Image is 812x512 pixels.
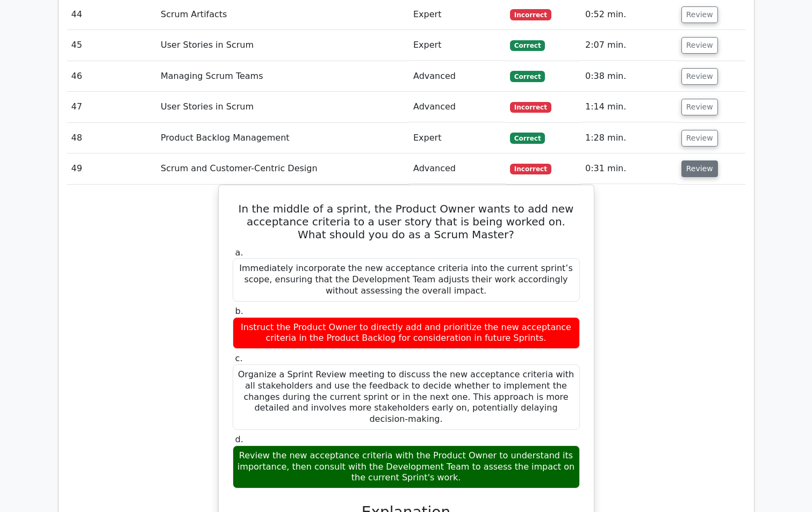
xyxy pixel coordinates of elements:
[409,153,506,184] td: Advanced
[233,317,580,349] div: Instruct the Product Owner to directly add and prioritize the new acceptance criteria in the Prod...
[681,160,718,177] button: Review
[67,92,157,122] td: 47
[156,61,409,92] td: Managing Scrum Teams
[233,445,580,488] div: Review the new acceptance criteria with the Product Owner to understand its importance, then cons...
[409,123,506,153] td: Expert
[235,306,243,316] span: b.
[67,123,157,153] td: 48
[233,364,580,430] div: Organize a Sprint Review meeting to discuss the new acceptance criteria with all stakeholders and...
[156,123,409,153] td: Product Backlog Management
[581,153,677,184] td: 0:31 min.
[581,61,677,92] td: 0:38 min.
[681,99,718,115] button: Review
[156,30,409,61] td: User Stories in Scrum
[510,71,545,82] span: Correct
[156,153,409,184] td: Scrum and Customer-Centric Design
[681,6,718,23] button: Review
[581,123,677,153] td: 1:28 min.
[510,164,551,174] span: Incorrect
[681,68,718,85] button: Review
[681,130,718,147] button: Review
[67,61,157,92] td: 46
[510,40,545,51] span: Correct
[156,92,409,122] td: User Stories in Scrum
[235,434,243,444] span: d.
[581,92,677,122] td: 1:14 min.
[233,258,580,301] div: Immediately incorporate the new acceptance criteria into the current sprint’s scope, ensuring tha...
[67,153,157,184] td: 49
[681,37,718,54] button: Review
[510,102,551,113] span: Incorrect
[409,92,506,122] td: Advanced
[409,30,506,61] td: Expert
[67,30,157,61] td: 45
[232,202,581,241] h5: In the middle of a sprint, the Product Owner wants to add new acceptance criteria to a user story...
[510,133,545,143] span: Correct
[235,353,243,363] span: c.
[510,9,551,20] span: Incorrect
[581,30,677,61] td: 2:07 min.
[409,61,506,92] td: Advanced
[235,247,243,258] span: a.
